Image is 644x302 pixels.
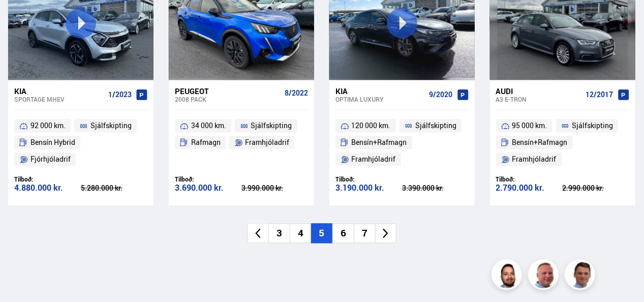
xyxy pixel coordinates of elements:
li: 5 [311,223,332,243]
img: FbJEzSuNWCJXmdc-.webp [566,261,597,291]
span: Bensín+Rafmagn [512,136,568,148]
img: nhp88E3Fdnt1Opn2.png [493,261,524,291]
div: Kia [335,86,425,96]
span: 12/2017 [586,90,614,99]
span: Sjálfskipting [90,119,132,132]
div: Optima LUXURY [335,96,425,103]
li: 6 [332,223,354,243]
button: Open LiveChat chat widget [8,4,39,35]
div: Sportage MHEV [14,96,104,103]
a: Peugeot 2008 PACK 8/2022 34 000 km. Sjálfskipting Rafmagn Framhjóladrif Tilboð: 3.690.000 kr. 3.9... [169,80,314,205]
span: Rafmagn [191,136,221,148]
span: Sjálfskipting [572,119,613,132]
span: Framhjóladrif [512,153,557,165]
span: Fjórhjóladrif [30,153,71,165]
div: 3.190.000 kr. [335,184,402,192]
a: Kia Sportage MHEV 1/2023 92 000 km. Sjálfskipting Bensín Hybrid Fjórhjóladrif Tilboð: 4.880.000 k... [8,80,154,205]
span: Framhjóladrif [352,153,396,165]
span: 92 000 km. [30,119,66,132]
span: Bensín Hybrid [30,136,75,148]
div: Peugeot [175,86,281,96]
span: Framhjóladrif [246,136,290,148]
div: Tilboð: [496,175,563,183]
div: Tilboð: [175,175,241,183]
div: 3.390.000 kr. [402,185,469,192]
li: 4 [290,223,311,243]
span: Sjálfskipting [415,119,456,132]
div: A3 E-TRON [496,96,582,103]
div: 4.880.000 kr. [14,184,81,192]
div: 3.990.000 kr. [241,185,308,192]
div: Kia [14,86,104,96]
li: 7 [354,223,375,243]
span: 120 000 km. [352,119,391,132]
div: 2.990.000 kr. [563,185,629,192]
div: 3.690.000 kr. [175,184,241,192]
a: Audi A3 E-TRON 12/2017 95 000 km. Sjálfskipting Bensín+Rafmagn Framhjóladrif Tilboð: 2.790.000 kr... [490,80,635,205]
span: 1/2023 [108,90,132,99]
span: Sjálfskipting [251,119,292,132]
div: 5.280.000 kr. [81,185,147,192]
div: 2008 PACK [175,96,281,103]
img: siFngHWaQ9KaOqBr.png [530,261,560,291]
a: Kia Optima LUXURY 9/2020 120 000 km. Sjálfskipting Bensín+Rafmagn Framhjóladrif Tilboð: 3.190.000... [329,80,475,205]
div: Audi [496,86,582,96]
li: 3 [268,223,290,243]
div: 2.790.000 kr. [496,184,563,192]
span: 95 000 km. [512,119,547,132]
div: Tilboð: [335,175,402,183]
span: 9/2020 [430,90,453,99]
span: 34 000 km. [191,119,226,132]
span: 8/2022 [285,89,308,97]
span: Bensín+Rafmagn [352,136,407,148]
div: Tilboð: [14,175,81,183]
